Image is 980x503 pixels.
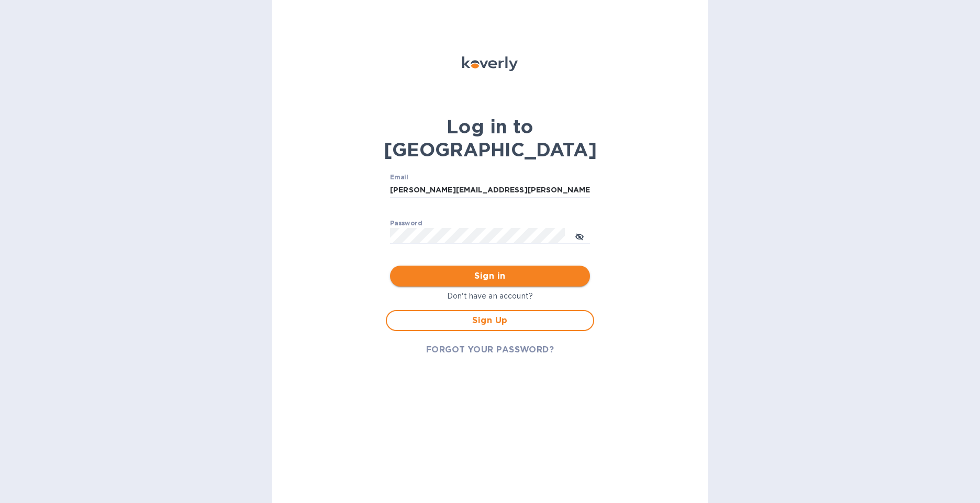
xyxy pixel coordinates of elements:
[395,314,585,327] span: Sign Up
[386,291,594,302] p: Don't have an account?
[398,270,582,282] span: Sign in
[390,221,422,227] label: Password
[462,56,518,71] img: Koverly
[386,310,594,331] button: Sign Up
[569,225,590,246] button: toggle password visibility
[384,115,597,161] b: Log in to [GEOGRAPHIC_DATA]
[390,266,590,287] button: Sign in
[390,175,408,181] label: Email
[426,344,554,356] span: FORGOT YOUR PASSWORD?
[418,339,563,360] button: FORGOT YOUR PASSWORD?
